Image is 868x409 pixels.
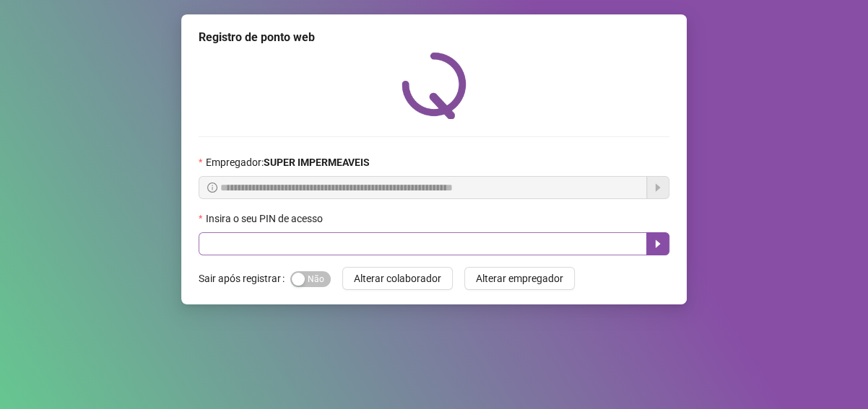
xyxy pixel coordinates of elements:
label: Insira o seu PIN de acesso [199,211,331,227]
span: Alterar colaborador [354,271,441,286]
strong: SUPER IMPERMEAVEIS [263,157,369,168]
span: Alterar empregador [476,271,563,286]
button: Alterar colaborador [342,267,453,290]
div: Registro de ponto web [199,29,669,46]
span: Empregador : [205,154,369,170]
button: Alterar empregador [464,267,575,290]
span: info-circle [207,182,217,193]
img: QRPoint [402,52,466,119]
label: Sair após registrar [199,267,290,290]
span: caret-right [652,238,664,250]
